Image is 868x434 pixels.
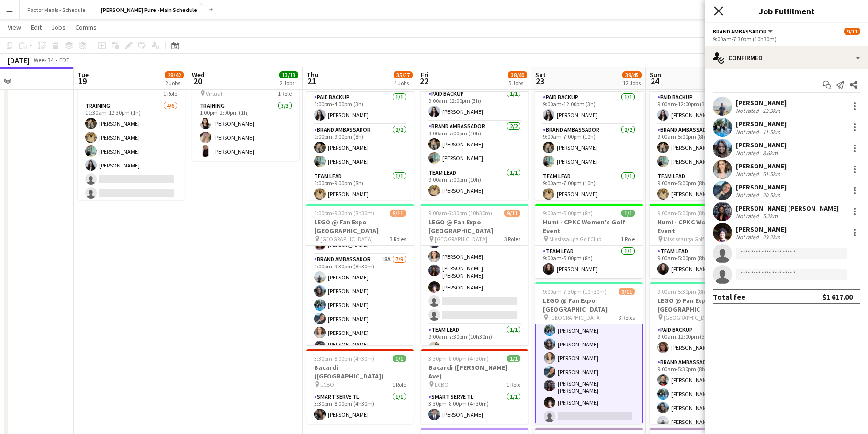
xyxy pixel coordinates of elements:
span: 9/11 [390,210,406,217]
app-job-card: 9:00am-5:00pm (8h)4/4Disney's "Tron" at Fan Expo [GEOGRAPHIC_DATA]3 RolesPaid Backup1/19:00am-12:... [650,58,757,200]
app-job-card: 11:30am-12:30pm (1h)4/6Disney's "Tron" at Fan Expo Training1 RoleTraining4/611:30am-12:30pm (1h)[... [78,58,185,200]
span: 9:00am-5:30pm (8h30m) [657,288,718,295]
app-card-role: Paid Backup1/19:00am-12:00pm (3h)[PERSON_NAME] [421,89,528,121]
app-card-role: Brand Ambassador18A7/91:00pm-9:30pm (8h30m)[PERSON_NAME][PERSON_NAME][PERSON_NAME][PERSON_NAME][P... [306,254,414,401]
app-card-role: Team Lead1/19:00am-7:30pm (10h30m)[PERSON_NAME] [421,324,528,357]
app-job-card: 9:00am-7:30pm (10h30m)9/11LEGO @ Fan Expo [GEOGRAPHIC_DATA] [GEOGRAPHIC_DATA]3 Roles[PERSON_NAME]... [421,204,528,345]
span: 28/42 [165,71,184,78]
span: 9/11 [844,28,860,35]
span: Mississauga Golf Club [549,235,601,243]
div: 12 Jobs [623,79,641,87]
span: 9:00am-7:30pm (10h30m) [428,210,492,217]
span: 23 [534,76,546,87]
app-card-role: Paid Backup1/11:00pm-4:00pm (3h)[PERSON_NAME] [306,92,414,124]
span: 19 [76,76,89,87]
app-card-role: Smart Serve TL1/13:30pm-8:00pm (4h30m)[PERSON_NAME] [306,391,414,424]
span: Tue [78,70,89,79]
app-job-card: 9:00am-5:00pm (8h)1/1Humi - CPKC Women's Golf Event Mississauga Golf Club1 RoleTeam Lead1/19:00am... [650,204,757,278]
h3: Bacardi ([PERSON_NAME] Ave) [421,363,528,380]
app-card-role: Training4/611:30am-12:30pm (1h)[PERSON_NAME][PERSON_NAME][PERSON_NAME][PERSON_NAME] [78,100,185,202]
span: 9:00am-5:00pm (8h) [657,210,707,217]
div: [PERSON_NAME] [736,162,787,170]
div: [PERSON_NAME] [PERSON_NAME] [736,204,839,212]
span: Edit [31,23,42,32]
span: Thu [306,70,318,79]
div: [PERSON_NAME] [736,183,787,191]
span: 21 [305,76,318,87]
app-card-role: Team Lead1/19:00am-5:00pm (8h)[PERSON_NAME] [650,246,757,278]
div: 51.5km [761,170,782,178]
div: Not rated [736,212,761,220]
span: 9:00am-5:00pm (8h) [543,210,593,217]
div: [PERSON_NAME] [736,141,787,149]
span: 1/1 [507,355,520,362]
div: Not rated [736,149,761,156]
div: 5 Jobs [508,79,527,87]
span: Sun [650,70,661,79]
div: Not rated [736,234,761,241]
span: [GEOGRAPHIC_DATA] [664,314,716,321]
div: Not rated [736,191,761,199]
span: 1/1 [393,355,406,362]
span: [GEOGRAPHIC_DATA] [549,314,602,321]
h3: LEGO @ Fan Expo [GEOGRAPHIC_DATA] [535,296,643,313]
div: [DATE] [8,56,30,65]
app-card-role: Team Lead1/19:00am-5:00pm (8h)[PERSON_NAME] [535,246,643,278]
app-job-card: 1:00pm-9:30pm (8h30m)9/11LEGO @ Fan Expo [GEOGRAPHIC_DATA] [GEOGRAPHIC_DATA]3 RolesPaid Backup1/1... [306,204,414,345]
app-job-card: 9:00am-5:00pm (8h)1/1Humi - CPKC Women's Golf Event Mississauga Golf Club1 RoleTeam Lead1/19:00am... [535,204,643,278]
span: 9/11 [504,210,520,217]
span: 1:00pm-9:30pm (8h30m) [314,210,374,217]
span: Wed [192,70,204,79]
app-job-card: 3:30pm-8:00pm (4h30m)1/1Bacardi ([PERSON_NAME] Ave) LCBO1 RoleSmart Serve TL1/13:30pm-8:00pm (4h3... [421,349,528,424]
app-card-role: Paid Backup1/19:00am-12:00pm (3h)[PERSON_NAME] [535,92,643,124]
span: Sat [535,70,546,79]
app-card-role: Training3/31:00pm-2:00pm (1h)[PERSON_NAME][PERSON_NAME][PERSON_NAME] [192,100,299,161]
span: 39/45 [622,71,642,78]
app-job-card: 1:00pm-2:00pm (1h)3/3Travel Alberta & AGLC x Great Outdoors Comedy Festival Training Virtual1 Rol... [192,58,299,161]
app-card-role: Smart Serve TL1/13:30pm-8:00pm (4h30m)[PERSON_NAME] [421,391,528,424]
app-job-card: 9:00am-7:00pm (10h)4/4Disney's "Tron" at Fan Expo [GEOGRAPHIC_DATA]3 RolesPaid Backup1/19:00am-12... [535,58,643,200]
app-job-card: 9:00am-7:00pm (10h)4/4Disney's "Tron" at Fan Expo [GEOGRAPHIC_DATA]3 RolesPaid Backup1/19:00am-12... [421,58,528,200]
span: 1 Role [507,381,520,388]
a: Jobs [47,21,69,33]
span: 3:30pm-8:00pm (4h30m) [428,355,489,362]
app-card-role: Team Lead1/11:00pm-9:00pm (8h)[PERSON_NAME] [306,171,414,203]
app-card-role: Team Lead1/19:00am-7:00pm (10h)[PERSON_NAME] [535,171,643,203]
div: 3:30pm-8:00pm (4h30m)1/1Bacardi ([GEOGRAPHIC_DATA]) LCBO1 RoleSmart Serve TL1/13:30pm-8:00pm (4h3... [306,349,414,424]
h3: Bacardi ([GEOGRAPHIC_DATA]) [306,363,414,380]
div: [PERSON_NAME] [736,120,787,128]
span: 1/1 [621,210,635,217]
a: Edit [27,21,45,33]
span: 3:30pm-8:00pm (4h30m) [314,355,374,362]
span: 9/11 [619,288,635,295]
div: $1 617.00 [823,292,853,301]
span: 38/40 [508,71,527,78]
h3: LEGO @ Fan Expo [GEOGRAPHIC_DATA] [421,218,528,235]
h3: Job Fulfilment [705,5,868,17]
div: 8.6km [761,149,779,156]
span: 3 Roles [619,314,635,321]
span: 9:00am-7:30pm (10h30m) [543,288,607,295]
app-card-role: Paid Backup1/19:00am-12:00pm (3h)[PERSON_NAME] [650,324,757,357]
app-job-card: 1:00pm-9:00pm (8h)4/4Disney's "Tron" at Fan Expo [GEOGRAPHIC_DATA]3 RolesPaid Backup1/11:00pm-4:0... [306,58,414,200]
div: [PERSON_NAME] [736,99,787,107]
a: Comms [71,21,101,33]
div: 9:00am-7:30pm (10h30m) [713,35,860,43]
div: 13.9km [761,107,782,114]
span: Mississauga Golf Club [664,235,716,243]
div: Not rated [736,170,761,178]
div: Not rated [736,128,761,135]
app-card-role: Brand Ambassador2/29:00am-7:00pm (10h)[PERSON_NAME][PERSON_NAME] [535,124,643,171]
span: Fri [421,70,428,79]
h3: Humi - CPKC Women's Golf Event [535,218,643,235]
app-job-card: 9:00am-7:30pm (10h30m)9/11LEGO @ Fan Expo [GEOGRAPHIC_DATA] [GEOGRAPHIC_DATA]3 Roles[PERSON_NAME]... [535,282,643,424]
